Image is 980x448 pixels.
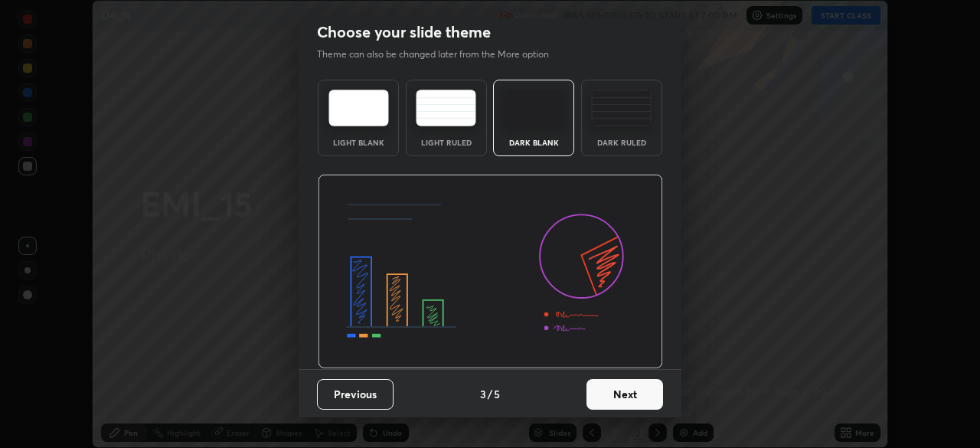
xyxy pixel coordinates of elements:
img: darkThemeBanner.d06ce4a2.svg [318,175,663,369]
div: Light Blank [328,139,389,146]
button: Previous [317,379,394,410]
div: Light Ruled [416,139,477,146]
div: Dark Blank [503,139,564,146]
p: Theme can also be changed later from the More option [317,47,565,61]
img: darkTheme.f0cc69e5.svg [504,90,564,126]
h4: / [488,386,492,402]
div: Dark Ruled [591,139,652,146]
img: lightTheme.e5ed3b09.svg [328,90,389,126]
img: darkRuledTheme.de295e13.svg [591,90,652,126]
h4: 3 [480,386,486,402]
h4: 5 [494,386,500,402]
button: Next [586,379,663,410]
img: lightRuledTheme.5fabf969.svg [416,90,476,126]
h2: Choose your slide theme [317,22,491,42]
